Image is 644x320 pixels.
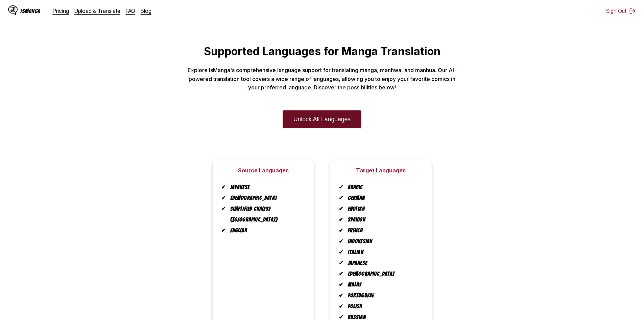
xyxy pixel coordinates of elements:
[8,5,53,16] a: IsManga LogoIsManga
[344,182,424,193] li: Arabic
[53,7,69,14] a: Pricing
[344,214,424,225] li: Spanish
[344,247,424,258] li: Italian
[126,7,135,14] a: FAQ
[606,7,636,14] button: Sign Out
[344,236,424,247] li: Indonesian
[344,301,424,312] li: Polish
[226,225,306,236] li: English
[344,204,424,214] li: English
[187,66,457,92] p: Explore IsManga's comprehensive language support for translating manga, manhwa, and manhua. Our A...
[8,5,18,15] img: IsManga Logo
[344,290,424,301] li: Portuguese
[344,279,424,290] li: Malay
[344,258,424,269] li: Japanese
[344,269,424,279] li: [DEMOGRAPHIC_DATA]
[226,193,306,204] li: [DEMOGRAPHIC_DATA]
[226,204,306,225] li: Simplified Chinese ([GEOGRAPHIC_DATA])
[344,193,424,204] li: German
[283,110,361,128] a: Unlock All Languages
[5,45,639,58] h1: Supported Languages for Manga Translation
[356,167,406,174] h2: Target Languages
[20,8,41,14] div: IsManga
[629,7,636,14] img: Sign out
[74,7,120,14] a: Upload & Translate
[141,7,151,14] a: Blog
[226,182,306,193] li: Japanese
[238,167,289,174] h2: Source Languages
[344,225,424,236] li: French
